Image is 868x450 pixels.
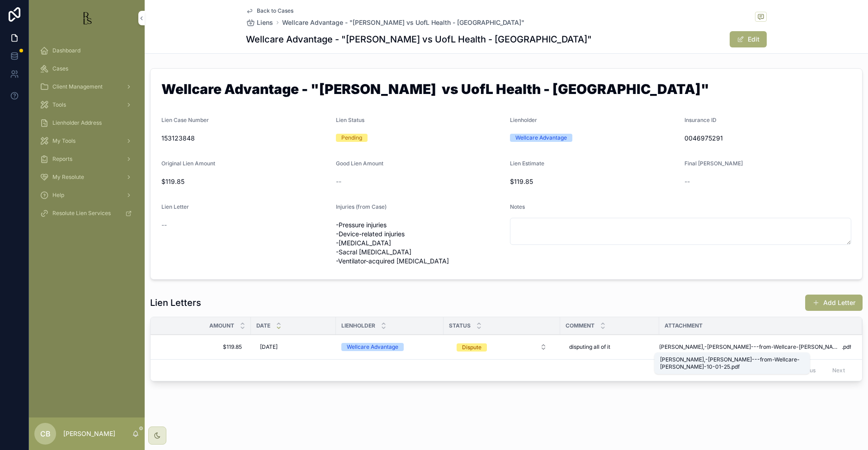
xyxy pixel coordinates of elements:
[566,340,654,354] a: disputing all of it
[63,429,115,438] p: [PERSON_NAME]
[161,82,851,99] h1: Wellcare Advantage - "[PERSON_NAME] vs UofL Health - [GEOGRAPHIC_DATA]"
[52,210,111,217] span: Resolute Lien Services
[566,322,594,329] span: Comment
[336,220,503,266] span: -Pressure injuries -Device-related injuries -[MEDICAL_DATA] -Sacral [MEDICAL_DATA] -Ventilator-ac...
[150,296,201,309] h1: Lien Letters
[161,134,329,143] span: 153123848
[34,97,139,113] a: Tools
[684,134,852,143] span: 0046975291
[209,322,234,329] span: Amount
[34,187,139,203] a: Help
[347,343,398,351] div: Wellcare Advantage
[336,177,341,186] span: --
[246,7,293,14] a: Back to Cases
[510,177,677,186] span: $119.85
[34,151,139,167] a: Reports
[34,115,139,131] a: Lienholder Address
[730,31,767,47] button: Edit
[34,169,139,185] a: My Resolute
[684,117,717,123] span: Insurance ID
[462,343,481,352] div: Dispute
[684,160,743,167] span: Final [PERSON_NAME]
[161,117,209,123] span: Lien Case Number
[161,220,167,230] span: --
[52,101,66,108] span: Tools
[34,42,139,59] a: Dashboard
[449,322,471,329] span: Status
[161,203,189,210] span: Lien Letter
[246,33,592,46] h1: Wellcare Advantage - "[PERSON_NAME] vs UofL Health - [GEOGRAPHIC_DATA]"
[341,322,375,329] span: Lienholder
[515,134,567,142] div: Wellcare Advantage
[659,343,842,351] span: [PERSON_NAME],-[PERSON_NAME]---from-Wellcare-[PERSON_NAME]-10-01-25
[449,339,554,355] button: Select Button
[510,203,525,210] span: Notes
[842,343,851,351] span: .pdf
[257,7,293,14] span: Back to Cases
[52,155,72,163] span: Reports
[52,137,75,145] span: My Tools
[52,192,64,199] span: Help
[52,47,80,54] span: Dashboard
[34,205,139,221] a: Resolute Lien Services
[665,322,703,329] span: Attachment
[341,343,438,351] a: Wellcare Advantage
[34,61,139,77] a: Cases
[449,338,555,356] a: Select Button
[569,343,610,351] span: disputing all of it
[336,160,383,167] span: Good Lien Amount
[336,117,364,123] span: Lien Status
[336,203,387,210] span: Injuries (from Case)
[161,160,215,167] span: Original Lien Amount
[161,177,329,186] span: $119.85
[80,11,94,25] img: App logo
[510,117,537,123] span: Lienholder
[52,173,84,181] span: My Resolute
[684,177,690,186] span: --
[341,134,362,142] div: Pending
[257,18,273,27] span: Liens
[52,119,102,127] span: Lienholder Address
[805,295,863,311] button: Add Letter
[256,322,270,329] span: Date
[660,356,805,370] div: [PERSON_NAME],-[PERSON_NAME]---from-Wellcare-[PERSON_NAME]-10-01-25.pdf
[34,79,139,95] a: Client Management
[659,343,851,351] a: [PERSON_NAME],-[PERSON_NAME]---from-Wellcare-[PERSON_NAME]-10-01-25.pdf
[52,65,68,72] span: Cases
[165,343,242,351] span: $119.85
[260,343,278,351] span: [DATE]
[256,340,330,354] a: [DATE]
[161,340,245,354] a: $119.85
[510,160,544,167] span: Lien Estimate
[52,83,103,90] span: Client Management
[40,428,51,439] span: CB
[34,133,139,149] a: My Tools
[246,18,273,27] a: Liens
[282,18,524,27] a: Wellcare Advantage - "[PERSON_NAME] vs UofL Health - [GEOGRAPHIC_DATA]"
[29,36,145,233] div: scrollable content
